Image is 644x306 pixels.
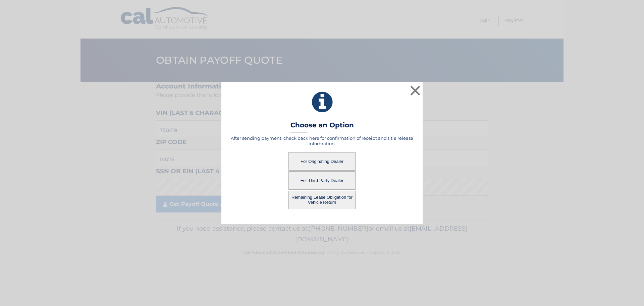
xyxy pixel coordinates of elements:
button: For Third Party Dealer [288,171,356,190]
h5: After sending payment, check back here for confirmation of receipt and title release information. [230,135,414,146]
button: × [409,84,422,97]
button: Remaining Lease Obligation for Vehicle Return [288,191,356,209]
h3: Choose an Option [290,121,354,133]
button: For Originating Dealer [288,152,356,171]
